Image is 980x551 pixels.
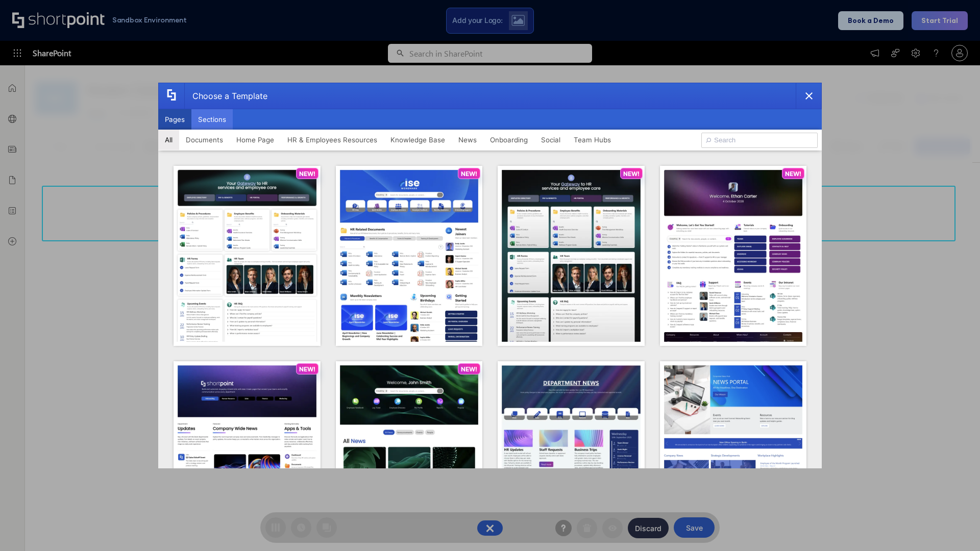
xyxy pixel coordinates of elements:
button: Onboarding [483,130,534,150]
p: NEW! [785,170,801,178]
div: template selector [158,83,822,468]
p: NEW! [623,170,640,178]
iframe: Chat Widget [929,502,980,551]
div: Choose a Template [184,83,267,109]
button: All [158,130,179,150]
button: Team Hubs [567,130,618,150]
p: NEW! [299,170,315,178]
button: News [452,130,483,150]
button: HR & Employees Resources [281,130,384,150]
input: Search [701,133,818,148]
p: NEW! [461,365,477,373]
p: NEW! [299,365,315,373]
button: Knowledge Base [384,130,452,150]
button: Home Page [230,130,281,150]
p: NEW! [461,170,477,178]
button: Documents [179,130,230,150]
button: Sections [191,109,233,130]
button: Social [534,130,567,150]
button: Pages [158,109,191,130]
